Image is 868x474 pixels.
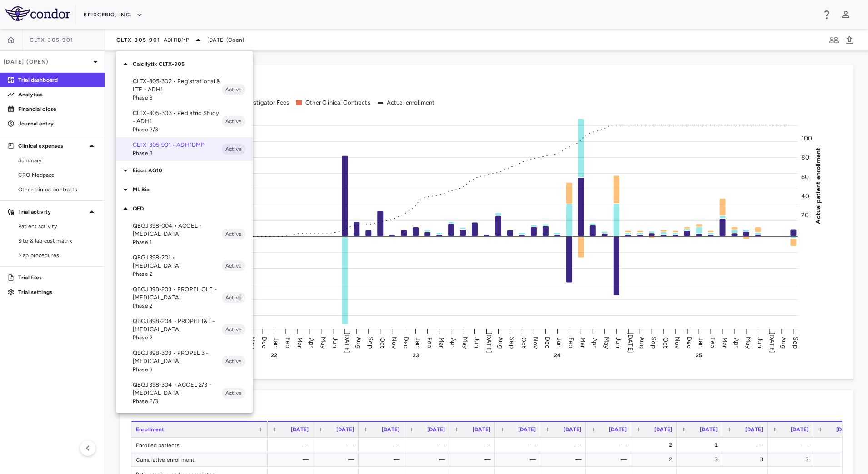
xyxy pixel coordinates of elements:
span: Phase 2/3 [133,397,222,405]
div: CLTX-305-901 • ADH1DMPPhase 3Active [116,137,253,161]
p: QBGJ398-201 • [MEDICAL_DATA] [133,254,222,270]
span: Active [222,85,245,94]
div: ML Bio [116,180,253,199]
div: QBGJ398-304 • ACCEL 2/3 - [MEDICAL_DATA]Phase 2/3Active [116,377,253,409]
div: QBGJ398-201 • [MEDICAL_DATA]Phase 2Active [116,250,253,282]
p: QBGJ398-203 • PROPEL OLE - [MEDICAL_DATA] [133,285,222,302]
span: Active [222,117,245,125]
span: Phase 2 [133,302,222,310]
p: QBGJ398-204 • PROPEL I&T - [MEDICAL_DATA] [133,317,222,334]
span: Active [222,294,245,302]
p: CLTX-305-303 • Pediatric Study - ADH1 [133,109,222,125]
p: QED [133,205,253,213]
span: Phase 1 [133,238,222,246]
p: QBGJ398-304 • ACCEL 2/3 - [MEDICAL_DATA] [133,381,222,397]
span: Active [222,325,245,334]
div: QED [116,199,253,218]
p: QBGJ398-303 • PROPEL 3 - [MEDICAL_DATA] [133,349,222,365]
div: QBGJ398-204 • PROPEL I&T - [MEDICAL_DATA]Phase 2Active [116,314,253,345]
p: QBGJ398-004 • ACCEL - [MEDICAL_DATA] [133,222,222,238]
span: Active [222,262,245,270]
span: Phase 3 [133,365,222,374]
div: QBGJ398-203 • PROPEL OLE - [MEDICAL_DATA]Phase 2Active [116,282,253,314]
span: Phase 2/3 [133,125,222,134]
p: Eidos AG10 [133,166,253,175]
div: CLTX-305-303 • Pediatric Study - ADH1Phase 2/3Active [116,105,253,137]
span: Active [222,230,245,238]
div: QBGJ398-303 • PROPEL 3 - [MEDICAL_DATA]Phase 3Active [116,345,253,377]
p: ML Bio [133,185,253,194]
p: CLTX-305-302 • Registrational & LTE - ADH1 [133,77,222,94]
span: Active [222,357,245,365]
span: Active [222,389,245,397]
span: Active [222,145,245,153]
span: Phase 3 [133,94,222,102]
span: Phase 2 [133,270,222,278]
div: Calcilytix CLTX-305 [116,55,253,74]
span: Phase 2 [133,334,222,342]
p: Calcilytix CLTX-305 [133,60,253,68]
span: Phase 3 [133,149,222,157]
p: CLTX-305-901 • ADH1DMP [133,141,222,149]
div: QBGJ398-004 • ACCEL - [MEDICAL_DATA]Phase 1Active [116,218,253,250]
div: CLTX-305-302 • Registrational & LTE - ADH1Phase 3Active [116,74,253,105]
div: Eidos AG10 [116,161,253,180]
